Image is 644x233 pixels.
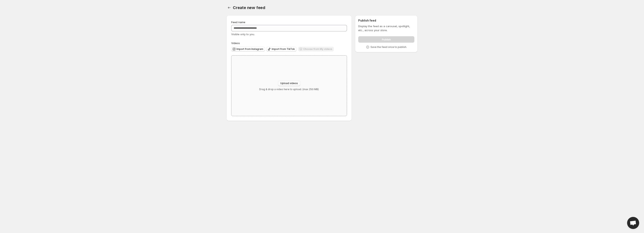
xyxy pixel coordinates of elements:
button: Import from Instagram [231,47,265,52]
div: Open chat [627,217,639,229]
button: Import from TikTok [266,47,296,52]
span: Upload videos [280,82,298,85]
p: Save the feed once to publish. [371,45,407,49]
span: Feed name [231,21,245,24]
button: Settings [226,5,232,10]
p: Display the feed as a carousel, spotlight, etc., across your store. [358,24,414,32]
p: Drag & drop a video here to upload. (max 250 MB) [259,88,319,91]
h2: Publish feed [358,19,414,23]
button: Upload videos [278,80,300,86]
span: Import from Instagram [236,47,263,51]
span: Visible only to you. [231,33,255,36]
span: Import from TikTok [272,47,295,51]
span: Videos [231,41,240,45]
span: Create new feed [233,5,265,10]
